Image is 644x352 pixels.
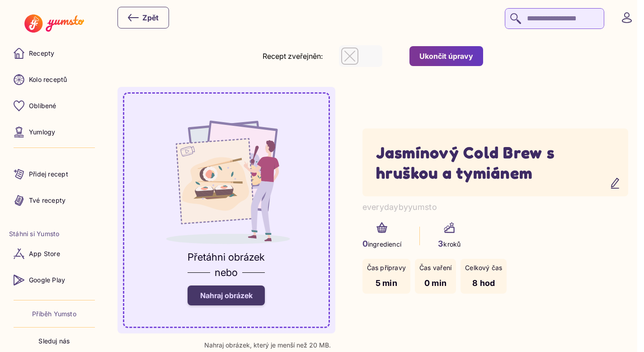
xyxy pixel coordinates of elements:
p: ingrediencí [362,238,402,250]
p: Kolo receptů [29,75,67,84]
p: kroků [438,238,461,250]
a: Google Play [9,269,99,291]
p: Celkový čas [465,263,502,272]
p: Yumlogy [29,128,55,137]
div: Ukončit úpravy [419,51,473,61]
span: 5 min [376,278,397,288]
p: Přidej recept [29,170,68,179]
span: Nahraj obrázek [200,291,253,300]
div: Zpět [128,12,159,23]
p: Tvé recepty [29,196,66,205]
h1: Jasmínový Cold Brew s hruškou a tymiánem [376,142,615,183]
label: Recept zveřejněn: [263,52,323,61]
p: Sleduj nás [38,337,70,346]
span: 8 hod [472,278,495,288]
a: Recepty [9,43,99,64]
a: Tvé recepty [9,190,99,211]
p: Oblíbené [29,101,56,110]
button: Zpět [118,7,169,29]
p: Recepty [29,49,54,58]
a: Příběh Yumsto [32,309,76,319]
span: 0 min [424,278,447,288]
p: nebo [215,265,238,280]
p: Nahraj obrázek, který je menší než 20 MB. [204,342,331,349]
img: Yumsto logo [24,14,84,33]
button: Ukončit úpravy [409,46,483,66]
p: Čas vaření [419,263,451,272]
p: Čas přípravy [367,263,406,272]
span: 3 [438,239,443,248]
a: Přidej recept [9,163,99,185]
a: App Store [9,243,99,265]
a: Kolo receptů [9,69,99,90]
li: Stáhni si Yumsto [9,229,99,238]
a: Oblíbené [9,95,99,117]
p: App Store [29,249,60,258]
p: Přetáhni obrázek [188,249,265,265]
a: Yumlogy [9,121,99,143]
span: 0 [362,239,368,248]
p: everydaybyyumsto [362,201,629,213]
p: Google Play [29,276,65,285]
